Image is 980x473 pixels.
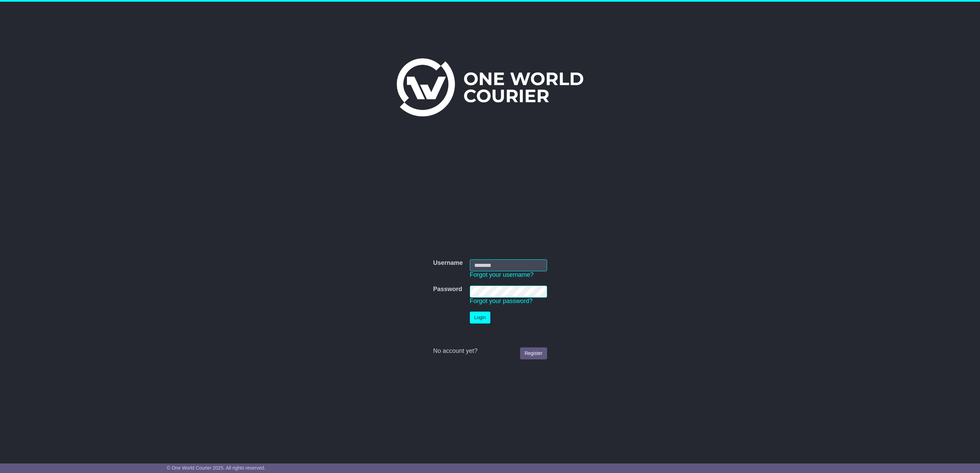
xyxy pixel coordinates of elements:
[470,298,533,304] a: Forgot your password?
[433,286,462,293] label: Password
[520,347,547,359] a: Register
[470,271,534,278] a: Forgot your username?
[167,465,266,471] span: © One World Courier 2025. All rights reserved.
[433,259,463,267] label: Username
[433,347,547,355] div: No account yet?
[397,58,583,116] img: One World
[470,312,490,324] button: Login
